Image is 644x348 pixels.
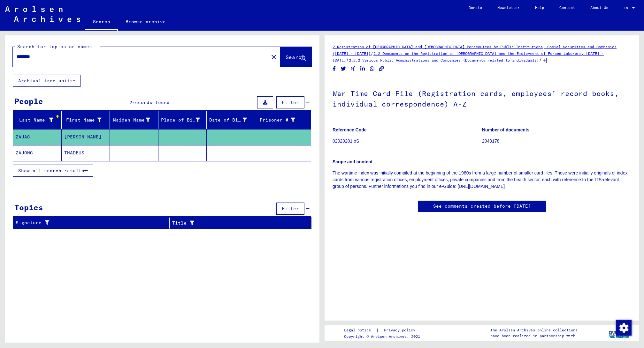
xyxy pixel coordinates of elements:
[333,138,359,144] a: 02020201 oS
[276,96,304,108] button: Filter
[331,65,338,73] button: Share on Facebook
[16,218,171,228] div: Signature
[85,14,118,31] a: Search
[482,127,530,132] b: Number of documents
[539,57,542,63] span: /
[13,111,62,129] mat-header-cell: Last Name
[64,115,110,125] div: First Name
[344,327,376,334] a: Legal notice
[282,206,299,211] span: Filter
[118,14,173,29] a: Browse archive
[616,320,631,335] div: Change consent
[490,327,578,333] p: The Arolsen Archives online collections
[379,327,423,334] a: Privacy policy
[18,168,84,174] span: Show all search results
[346,57,349,63] span: /
[14,202,43,213] div: Topics
[17,44,92,49] mat-label: Search for topics or names
[482,138,631,144] p: 2943178
[333,170,631,190] p: The wartime index was initially compiled at the beginning of the 1980s from a large number of sma...
[209,115,255,125] div: Date of Birth
[286,54,305,60] span: Search
[62,111,110,129] mat-header-cell: First Name
[258,117,295,123] div: Prisoner #
[13,165,93,177] button: Show all search results
[333,159,372,164] b: Scope and content
[282,100,299,105] span: Filter
[369,65,376,73] button: Share on WhatsApp
[608,325,632,341] img: yv_logo.png
[13,129,62,145] mat-cell: ZAJAC
[14,95,43,107] div: People
[276,203,304,215] button: Filter
[112,115,158,125] div: Maiden Name
[349,58,539,63] a: 2.2.2 Various Public Administrations and Companies (Documents related to individuals)
[207,111,255,129] mat-header-cell: Date of Birth
[62,129,110,145] mat-cell: [PERSON_NAME]
[359,65,366,73] button: Share on LinkedIn
[158,111,207,129] mat-header-cell: Place of Birth
[371,50,373,56] span: /
[333,127,367,132] b: Reference Code
[110,111,158,129] mat-header-cell: Maiden Name
[616,320,632,336] img: Change consent
[132,100,170,105] span: records found
[62,145,110,161] mat-cell: THADEUS
[161,115,208,125] div: Place of Birth
[5,6,80,22] img: Arolsen_neg.svg
[172,218,305,228] div: Title
[267,50,280,63] button: Clear
[209,117,247,123] div: Date of Birth
[161,117,200,123] div: Place of Birth
[13,75,80,87] button: Archival tree units
[344,334,423,339] p: Copyright © Arolsen Archives, 2021
[433,203,531,210] a: See comments created before [DATE]
[350,65,356,73] button: Share on Xing
[64,117,102,123] div: First Name
[280,47,311,67] button: Search
[624,6,631,10] span: EN
[172,220,299,226] div: Title
[490,333,578,339] p: have been realized in partnership with
[16,219,165,226] div: Signature
[258,115,303,125] div: Prisoner #
[255,111,311,129] mat-header-cell: Prisoner #
[13,145,62,161] mat-cell: ZAJONC
[333,44,617,56] a: 2 Registration of [DEMOGRAPHIC_DATA] and [DEMOGRAPHIC_DATA] Persecutees by Public Institutions, S...
[333,79,631,117] h1: War Time Card File (Registration cards, employees’ record books, individual correspondence) A-Z
[340,65,347,73] button: Share on Twitter
[112,117,150,123] div: Maiden Name
[129,100,132,105] span: 2
[344,327,423,334] div: |
[16,117,53,123] div: Last Name
[16,115,61,125] div: Last Name
[378,65,385,73] button: Copy link
[333,51,604,63] a: 2.2 Documents on the Registration of [DEMOGRAPHIC_DATA] and the Employment of Forced Laborers, [D...
[270,53,278,61] mat-icon: close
